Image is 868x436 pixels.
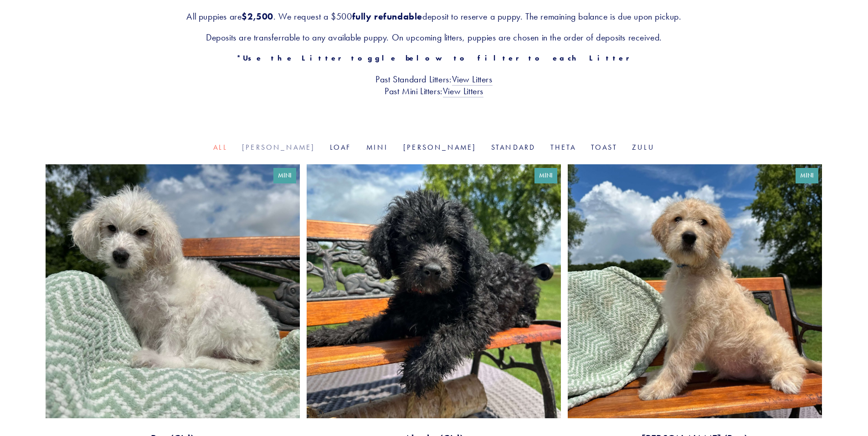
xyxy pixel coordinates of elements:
[591,143,617,152] a: Toast
[236,54,632,62] strong: *Use the Litter toggle below to filter to each Litter
[46,10,822,22] h3: All puppies are . We request a $500 deposit to reserve a puppy. The remaining balance is due upon...
[452,74,493,86] a: View Litters
[241,11,273,22] strong: $2,500
[352,11,423,22] strong: fully refundable
[46,73,822,97] h3: Past Standard Litters: Past Mini Litters:
[443,86,483,97] a: View Litters
[632,143,655,152] a: Zulu
[403,143,477,152] a: [PERSON_NAME]
[366,143,389,152] a: Mini
[330,143,352,152] a: Loaf
[491,143,536,152] a: Standard
[213,143,227,152] a: All
[550,143,576,152] a: Theta
[242,143,315,152] a: [PERSON_NAME]
[46,31,822,43] h3: Deposits are transferrable to any available puppy. On upcoming litters, puppies are chosen in the...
